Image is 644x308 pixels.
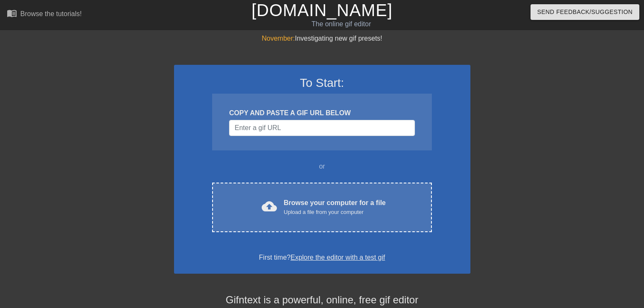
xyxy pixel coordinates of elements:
[185,76,459,90] h3: To Start:
[290,254,385,261] a: Explore the editor with a test gif
[7,8,82,21] a: Browse the tutorials!
[20,10,82,17] div: Browse the tutorials!
[185,253,459,263] div: First time?
[252,1,392,19] a: [DOMAIN_NAME]
[7,8,17,18] span: menu_book
[262,35,295,42] span: November:
[219,19,464,29] div: The online gif editor
[262,199,277,214] span: cloud_upload
[229,108,415,118] div: COPY AND PASTE A GIF URL BELOW
[196,161,448,172] div: or
[174,294,470,306] h4: Gifntext is a powerful, online, free gif editor
[284,198,386,216] div: Browse your computer for a file
[531,4,639,20] button: Send Feedback/Suggestion
[537,7,633,17] span: Send Feedback/Suggestion
[174,33,470,44] div: Investigating new gif presets!
[284,208,386,216] div: Upload a file from your computer
[229,120,415,136] input: Username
